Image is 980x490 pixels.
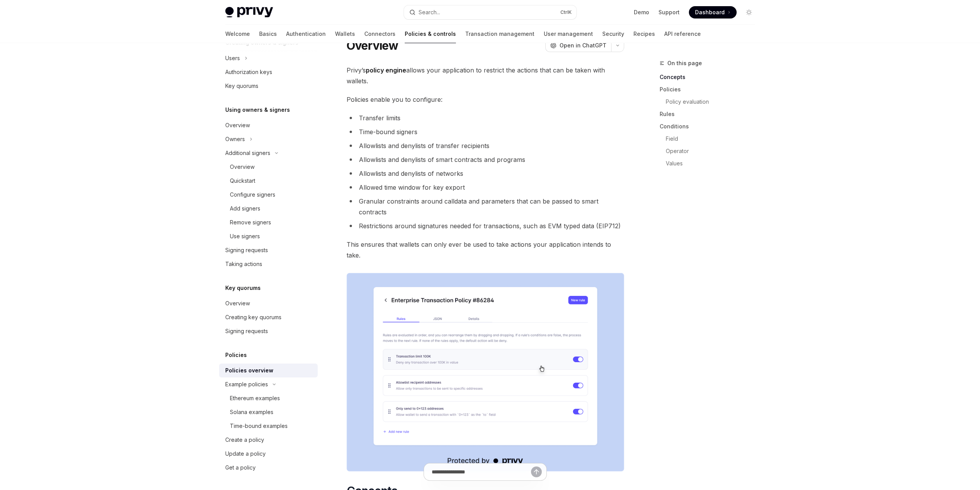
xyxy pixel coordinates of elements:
a: Basics [259,25,277,43]
a: Signing requests [219,324,318,338]
h1: Overview [347,39,399,52]
a: Use signers [219,229,318,243]
li: Allowlists and denylists of networks [347,168,624,179]
div: Overview [225,121,250,130]
a: Remove signers [219,216,318,229]
span: Ctrl K [560,9,572,15]
a: Overview [219,296,318,310]
button: Search...CtrlK [404,5,576,19]
a: Create a policy [219,433,318,447]
div: Time-bound examples [230,421,288,431]
a: Authorization keys [219,65,318,79]
div: Signing requests [225,327,268,336]
h5: Using owners & signers [225,105,290,115]
div: Add signers [230,204,260,213]
span: Policies enable you to configure: [347,94,624,105]
div: Search... [419,8,440,17]
div: Owners [225,135,245,144]
span: This ensures that wallets can only ever be used to take actions your application intends to take. [347,239,624,261]
div: Users [225,54,240,63]
div: Signing requests [225,246,268,255]
div: Policies overview [225,366,273,375]
span: Privy’s allows your application to restrict the actions that can be taken with wallets. [347,65,624,86]
li: Allowlists and denylists of transfer recipients [347,140,624,151]
div: Additional signers [225,148,270,158]
li: Allowlists and denylists of smart contracts and programs [347,154,624,165]
div: Get a policy [225,463,256,472]
a: Policy evaluation [666,96,761,108]
li: Allowed time window for key export [347,182,624,193]
a: Creating key quorums [219,310,318,324]
a: Add signers [219,202,318,216]
a: Policies & controls [405,25,456,43]
a: Get a policy [219,461,318,475]
a: Policies [660,83,761,96]
a: API reference [664,25,701,43]
a: Values [666,157,761,170]
a: Security [602,25,624,43]
div: Use signers [230,232,260,241]
a: Time-bound examples [219,419,318,433]
a: Ethereum examples [219,391,318,405]
div: Update a policy [225,449,266,458]
a: Conditions [660,120,761,133]
span: Open in ChatGPT [560,42,606,49]
a: Authentication [286,25,326,43]
a: Recipes [633,25,655,43]
div: Ethereum examples [230,394,280,403]
div: Configure signers [230,190,275,199]
li: Restrictions around signatures needed for transactions, such as EVM typed data (EIP712) [347,221,624,231]
button: Toggle dark mode [743,6,755,19]
a: Concepts [660,71,761,83]
a: User management [544,25,593,43]
div: Authorization keys [225,67,272,77]
li: Transfer limits [347,113,624,123]
a: Connectors [364,25,395,43]
strong: policy engine [366,66,406,74]
div: Create a policy [225,435,264,445]
h5: Policies [225,350,247,360]
a: Configure signers [219,188,318,202]
a: Policies overview [219,364,318,377]
li: Time-bound signers [347,126,624,137]
a: Quickstart [219,174,318,188]
a: Overview [219,118,318,132]
a: Dashboard [689,6,737,19]
span: On this page [667,59,702,68]
a: Overview [219,160,318,174]
img: light logo [225,7,273,18]
button: Send message [531,466,542,477]
div: Key quorums [225,81,258,91]
img: Managing policies in the Privy Dashboard [347,273,624,471]
div: Remove signers [230,218,271,227]
a: Welcome [225,25,250,43]
a: Signing requests [219,243,318,257]
a: Field [666,133,761,145]
a: Solana examples [219,405,318,419]
li: Granular constraints around calldata and parameters that can be passed to smart contracts [347,196,624,217]
div: Solana examples [230,407,273,417]
button: Open in ChatGPT [545,39,611,52]
div: Overview [230,162,255,172]
a: Update a policy [219,447,318,461]
a: Rules [660,108,761,120]
a: Demo [634,8,649,16]
a: Operator [666,145,761,157]
a: Wallets [335,25,355,43]
a: Taking actions [219,257,318,271]
div: Example policies [225,380,268,389]
div: Quickstart [230,176,255,185]
div: Overview [225,299,250,308]
div: Creating key quorums [225,313,281,322]
a: Transaction management [465,25,534,43]
span: Dashboard [695,8,725,16]
a: Support [658,8,680,16]
div: Taking actions [225,259,262,269]
a: Key quorums [219,79,318,93]
h5: Key quorums [225,283,261,293]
